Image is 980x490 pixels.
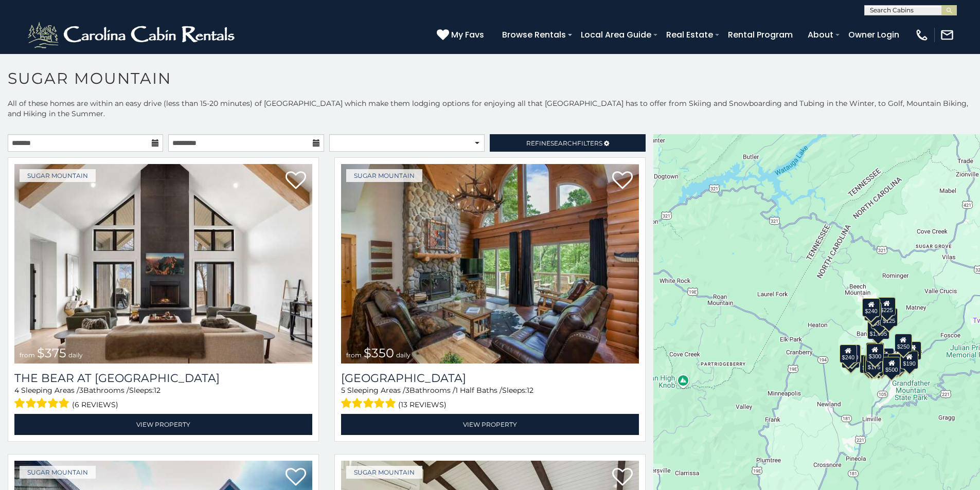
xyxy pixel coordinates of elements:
div: $190 [866,342,883,361]
span: My Favs [451,28,484,41]
div: $175 [865,354,883,373]
span: (6 reviews) [72,398,118,411]
div: $155 [904,341,921,360]
span: (13 reviews) [398,398,447,411]
div: $500 [883,357,900,375]
span: Search [550,139,577,147]
a: My Favs [437,28,487,42]
div: $195 [888,354,905,372]
a: Sugar Mountain [20,466,96,479]
a: Add to favorites [612,467,633,488]
a: The Bear At [GEOGRAPHIC_DATA] [14,371,312,385]
div: $200 [877,348,894,367]
span: 5 [341,386,345,395]
a: Owner Login [843,26,904,44]
a: Add to favorites [286,467,306,488]
span: 3 [79,386,83,395]
a: Local Area Guide [576,26,656,44]
a: Browse Rentals [497,26,571,44]
a: View Property [341,414,639,435]
div: Sleeping Areas / Bathrooms / Sleeps: [341,385,639,411]
span: 1 Half Baths / [455,386,502,395]
div: $300 [866,343,884,362]
div: $155 [864,355,881,374]
a: Rental Program [723,26,798,44]
div: $190 [901,351,918,369]
img: Grouse Moor Lodge [341,164,639,364]
img: mail-regular-white.png [940,28,954,42]
div: $240 [863,298,880,317]
span: daily [68,351,83,359]
img: The Bear At Sugar Mountain [14,164,312,364]
div: $1,095 [867,321,890,339]
div: $125 [880,308,898,326]
a: The Bear At Sugar Mountain from $375 daily [14,164,312,364]
span: 3 [405,386,409,395]
h3: Grouse Moor Lodge [341,371,639,385]
span: daily [396,351,411,359]
span: 12 [527,386,533,395]
span: from [346,351,362,359]
a: About [803,26,839,44]
span: 4 [14,386,19,395]
a: Add to favorites [286,170,306,192]
div: $225 [878,297,896,316]
span: $350 [364,346,394,360]
img: phone-regular-white.png [915,28,929,42]
a: [GEOGRAPHIC_DATA] [341,371,639,385]
span: 12 [154,386,161,395]
a: Grouse Moor Lodge from $350 daily [341,164,639,364]
div: $250 [895,334,912,352]
div: Sleeping Areas / Bathrooms / Sleeps: [14,385,312,411]
div: $240 [840,344,857,363]
span: $375 [37,346,66,360]
a: View Property [14,414,312,435]
a: Sugar Mountain [346,466,422,479]
a: RefineSearchFilters [490,134,645,152]
a: Real Estate [661,26,718,44]
a: Add to favorites [612,170,633,192]
a: Sugar Mountain [346,169,422,182]
h3: The Bear At Sugar Mountain [14,371,312,385]
a: Sugar Mountain [20,169,96,182]
span: Refine Filters [526,139,602,147]
span: from [20,351,35,359]
img: White-1-2.png [26,20,239,50]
